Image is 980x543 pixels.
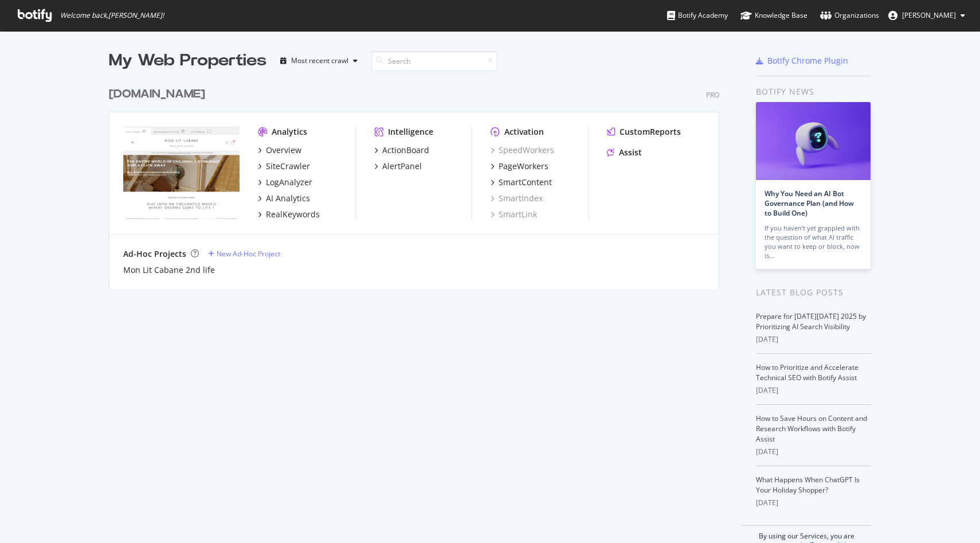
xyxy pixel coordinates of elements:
[266,177,312,188] div: LogAnalyzer
[765,224,862,260] div: If you haven’t yet grappled with the question of what AI traffic you want to keep or block, now is…
[619,147,642,158] div: Assist
[491,144,554,156] a: SpeedWorkers
[756,334,871,345] div: [DATE]
[109,72,728,289] div: grid
[756,447,871,457] div: [DATE]
[123,126,240,219] img: monlitcabane.com
[491,161,548,172] a: PageWorkers
[266,209,320,220] div: RealKeywords
[491,209,537,220] a: SmartLink
[109,86,205,103] div: [DOMAIN_NAME]
[491,177,552,188] a: SmartContent
[740,10,807,21] div: Knowledge Base
[756,85,871,98] div: Botify news
[499,161,548,172] div: PageWorkers
[499,177,552,188] div: SmartContent
[756,413,867,444] a: How to Save Hours on Content and Research Workflows with Botify Assist
[902,10,956,20] span: rémi cerf
[382,144,429,156] div: ActionBoard
[208,249,280,259] a: New Ad-Hoc Project
[756,102,871,180] img: Why You Need an AI Bot Governance Plan (and How to Build One)
[123,264,215,276] a: Mon Lit Cabane 2nd life
[607,126,681,138] a: CustomReports
[756,311,866,331] a: Prepare for [DATE][DATE] 2025 by Prioritizing AI Search Visibility
[258,209,320,220] a: RealKeywords
[266,144,301,156] div: Overview
[756,286,871,299] div: Latest Blog Posts
[123,248,186,260] div: Ad-Hoc Projects
[620,126,681,138] div: CustomReports
[374,144,429,156] a: ActionBoard
[291,57,348,64] div: Most recent crawl
[258,193,310,204] a: AI Analytics
[266,161,310,172] div: SiteCrawler
[756,475,860,495] a: What Happens When ChatGPT Is Your Holiday Shopper?
[756,385,871,396] div: [DATE]
[258,177,312,188] a: LogAnalyzer
[60,11,164,20] span: Welcome back, [PERSON_NAME] !
[109,86,210,103] a: [DOMAIN_NAME]
[765,189,854,218] a: Why You Need an AI Bot Governance Plan (and How to Build One)
[258,144,301,156] a: Overview
[820,10,879,21] div: Organizations
[756,362,859,382] a: How to Prioritize and Accelerate Technical SEO with Botify Assist
[667,10,728,21] div: Botify Academy
[767,55,848,67] div: Botify Chrome Plugin
[217,249,280,259] div: New Ad-Hoc Project
[272,126,307,138] div: Analytics
[756,498,871,508] div: [DATE]
[276,52,362,70] button: Most recent crawl
[388,126,433,138] div: Intelligence
[258,161,310,172] a: SiteCrawler
[374,161,422,172] a: AlertPanel
[382,161,422,172] div: AlertPanel
[706,90,719,100] div: Pro
[879,6,974,25] button: [PERSON_NAME]
[371,51,497,71] input: Search
[756,55,848,67] a: Botify Chrome Plugin
[607,147,642,158] a: Assist
[109,49,266,72] div: My Web Properties
[491,193,543,204] a: SmartIndex
[504,126,544,138] div: Activation
[266,193,310,204] div: AI Analytics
